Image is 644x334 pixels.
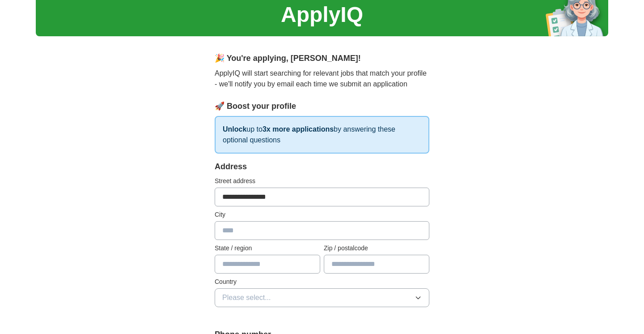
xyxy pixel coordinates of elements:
span: Please select... [222,292,271,303]
p: up to by answering these optional questions [215,116,429,154]
label: Street address [215,176,429,186]
strong: 3x more applications [263,125,334,133]
div: Address [215,161,429,173]
div: 🎉 You're applying , [PERSON_NAME] ! [215,52,429,64]
strong: Unlock [223,125,246,133]
label: Zip / postalcode [324,244,429,253]
button: Please select... [215,288,429,307]
div: 🚀 Boost your profile [215,100,429,112]
label: City [215,210,429,219]
label: Country [215,277,429,287]
p: ApplyIQ will start searching for relevant jobs that match your profile - we'll notify you by emai... [215,68,429,90]
label: State / region [215,244,320,253]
